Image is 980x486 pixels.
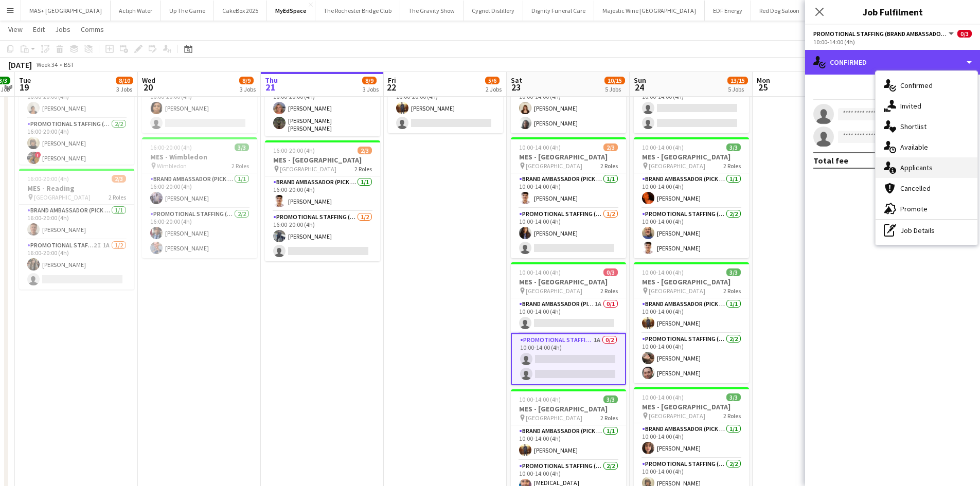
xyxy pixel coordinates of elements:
span: 2/3 [358,147,372,154]
app-card-role: Brand Ambassador (Pick up)1/116:00-20:00 (4h)[PERSON_NAME] [19,83,134,118]
app-card-role: Brand Ambassador (Pick up)1/110:00-14:00 (4h)[PERSON_NAME] [511,425,626,460]
span: 0/3 [957,30,972,38]
div: Available [876,137,977,157]
span: 10:00-14:00 (4h) [519,143,561,151]
app-card-role: Promotional Staffing (Brand Ambassadors)1A0/210:00-14:00 (4h) [634,83,749,133]
div: BST [64,61,74,68]
h3: MES - [GEOGRAPHIC_DATA] [511,404,626,413]
a: Edit [29,23,49,36]
div: 3 Jobs [240,85,256,93]
span: 2 Roles [723,287,741,295]
app-card-role: Brand Ambassador (Pick up)1A0/110:00-14:00 (4h) [511,298,626,333]
span: 10:00-14:00 (4h) [642,143,684,151]
h3: MES - [GEOGRAPHIC_DATA] [634,402,749,411]
span: 0/3 [603,268,618,276]
span: Week 34 [34,61,60,68]
app-card-role: Promotional Staffing (Brand Ambassadors)2/210:00-14:00 (4h)[PERSON_NAME][PERSON_NAME] [634,208,749,258]
span: 10:00-14:00 (4h) [519,395,561,403]
div: Promote [876,199,977,219]
span: 3/3 [235,143,249,151]
div: 3 Jobs [116,85,133,93]
span: 16:00-20:00 (4h) [150,143,192,151]
span: [GEOGRAPHIC_DATA] [526,162,582,170]
span: 2 Roles [109,193,126,201]
a: Jobs [51,23,75,36]
span: 2 Roles [600,414,618,422]
button: Majestic Wine [GEOGRAPHIC_DATA] [594,1,705,21]
span: 8/10 [116,77,133,84]
span: 10:00-14:00 (4h) [519,268,561,276]
app-card-role: Brand Ambassador (Pick up)1/116:00-20:00 (4h)[PERSON_NAME] [265,176,380,211]
app-job-card: 16:00-20:00 (4h)2/3MES - [GEOGRAPHIC_DATA] [GEOGRAPHIC_DATA]2 RolesBrand Ambassador (Pick up)1/11... [265,140,380,261]
span: 3/3 [726,268,741,276]
h3: MES - [GEOGRAPHIC_DATA] [634,152,749,161]
button: MAS+ [GEOGRAPHIC_DATA] [21,1,111,21]
span: Wed [142,76,155,85]
app-card-role: Brand Ambassador (Pick up)1/110:00-14:00 (4h)[PERSON_NAME] [634,423,749,458]
span: 13/15 [727,77,748,84]
a: Comms [77,23,108,36]
app-card-role: Promotional Staffing (Brand Ambassadors)2I1A1/216:00-20:00 (4h)[PERSON_NAME] [19,240,134,290]
span: Jobs [55,25,70,34]
span: View [8,25,23,34]
app-card-role: Promotional Staffing (Brand Ambassadors)2/210:00-14:00 (4h)[PERSON_NAME][PERSON_NAME] [511,83,626,133]
button: Cygnet Distillery [464,1,523,21]
div: 10:00-14:00 (4h)0/3MES - [GEOGRAPHIC_DATA] [GEOGRAPHIC_DATA]2 RolesBrand Ambassador (Pick up)1A0/... [511,262,626,385]
div: Applicants [876,157,977,178]
span: 3/3 [603,395,618,403]
h3: Job Fulfilment [805,5,980,19]
span: 2 Roles [231,162,249,170]
span: Comms [81,25,104,34]
span: [GEOGRAPHIC_DATA] [526,287,582,295]
span: 23 [509,81,522,93]
div: Total fee [813,155,848,166]
button: Red Dog Saloon [751,1,808,21]
span: 2 Roles [600,162,618,170]
app-job-card: 10:00-14:00 (4h)2/3MES - [GEOGRAPHIC_DATA] [GEOGRAPHIC_DATA]2 RolesBrand Ambassador (Pick up)1/11... [511,137,626,258]
span: Sun [634,76,646,85]
span: 16:00-20:00 (4h) [27,175,69,183]
button: Up The Game [161,1,214,21]
div: 3 Jobs [363,85,379,93]
span: 10/15 [604,77,625,84]
span: 25 [755,81,770,93]
div: 2 Jobs [486,85,502,93]
button: EDF Energy [705,1,751,21]
app-card-role: Promotional Staffing (Brand Ambassadors)1I2A1/216:00-20:00 (4h)[PERSON_NAME] [388,83,503,133]
span: Mon [757,76,770,85]
span: [GEOGRAPHIC_DATA] [649,287,705,295]
a: View [4,23,27,36]
span: Fri [388,76,396,85]
div: Invited [876,96,977,116]
span: Thu [265,76,278,85]
span: 2 Roles [354,165,372,173]
button: The Gravity Show [400,1,464,21]
span: Wimbledon [157,162,187,170]
span: [GEOGRAPHIC_DATA] [526,414,582,422]
span: 10:00-14:00 (4h) [642,393,684,401]
span: 22 [386,81,396,93]
app-card-role: Promotional Staffing (Brand Ambassadors)2/216:00-20:00 (4h)[PERSON_NAME][PERSON_NAME] [142,208,257,258]
span: Tue [19,76,31,85]
app-card-role: Promotional Staffing (Brand Ambassadors)1/216:00-20:00 (4h)[PERSON_NAME] [142,83,257,133]
button: CakeBox 2025 [214,1,267,21]
button: The Rochester Bridge Club [315,1,400,21]
span: 3/3 [726,143,741,151]
app-job-card: 16:00-20:00 (4h)3/3MES - Wimbledon Wimbledon2 RolesBrand Ambassador (Pick up)1/116:00-20:00 (4h)[... [142,137,257,258]
button: Dignity Funeral Care [523,1,594,21]
app-job-card: 16:00-20:00 (4h)2/3MES - Reading [GEOGRAPHIC_DATA]2 RolesBrand Ambassador (Pick up)1/116:00-20:00... [19,169,134,290]
h3: MES - Wimbledon [142,152,257,161]
span: 19 [17,81,31,93]
span: ! [35,152,41,158]
span: 5/6 [485,77,500,84]
span: 21 [263,81,278,93]
span: 16:00-20:00 (4h) [273,147,315,154]
app-card-role: Brand Ambassador (Pick up)1/110:00-14:00 (4h)[PERSON_NAME] [511,173,626,208]
div: Shortlist [876,116,977,137]
span: 2/3 [112,175,126,183]
h3: MES - [GEOGRAPHIC_DATA] [265,155,380,165]
h3: MES - [GEOGRAPHIC_DATA] [511,277,626,286]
